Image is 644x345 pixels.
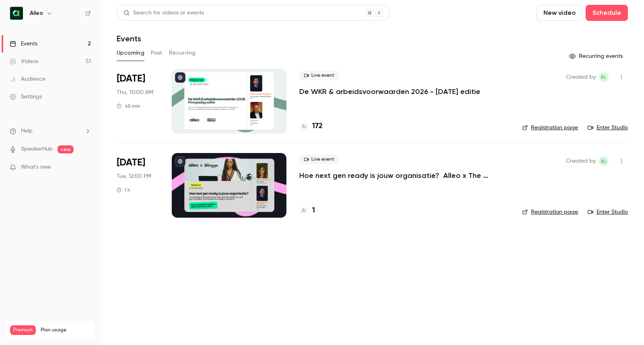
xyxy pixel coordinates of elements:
span: BL [601,156,607,166]
button: Recurring [169,47,196,59]
button: Upcoming [117,47,144,59]
a: SpeakerHub [21,145,53,153]
div: Audience [10,75,45,83]
a: Enter Studio [588,208,628,216]
span: Premium [10,325,36,335]
span: Live event [299,71,339,80]
h6: Alleo [30,9,43,17]
span: Bernice Lohr [599,156,609,166]
a: Registration page [522,208,578,216]
img: Alleo [10,7,23,20]
button: New video [537,5,582,21]
span: What's new [21,163,51,171]
span: Plan usage [41,327,91,333]
span: Help [21,127,33,135]
button: Past [151,47,163,59]
span: [DATE] [117,72,145,85]
a: Enter Studio [588,124,628,132]
h4: 172 [312,121,323,132]
h4: 1 [312,205,315,216]
a: 172 [299,121,323,132]
span: Live event [299,155,339,164]
span: Bernice Lohr [599,72,609,82]
div: 1 h [117,187,130,193]
div: Sep 18 Thu, 10:00 AM (Europe/Amsterdam) [117,69,159,133]
span: new [58,145,74,153]
a: Registration page [522,124,578,132]
div: Events [10,40,37,48]
span: BL [601,72,607,82]
button: Recurring events [566,50,628,63]
span: Created by [566,156,596,166]
span: Tue, 12:00 PM [117,172,151,180]
span: Thu, 10:00 AM [117,88,153,96]
img: Apollo [6,7,31,14]
div: Search for videos or events [123,9,204,17]
div: 45 min [117,103,140,109]
iframe: Noticeable Trigger [81,164,91,171]
h1: Events [117,34,141,43]
div: Videos [10,57,38,65]
li: help-dropdown-opener [10,127,91,135]
a: 1 [299,205,315,216]
button: Schedule [586,5,628,21]
div: Oct 7 Tue, 12:00 PM (Europe/Amsterdam) [117,153,159,217]
span: Created by [566,72,596,82]
a: Hoe next gen ready is jouw organisatie? Alleo x The Recharge Club [299,171,509,180]
div: Settings [10,93,42,101]
a: De WKR & arbeidsvoorwaarden 2026 - [DATE] editie [299,87,480,96]
span: [DATE] [117,156,145,169]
